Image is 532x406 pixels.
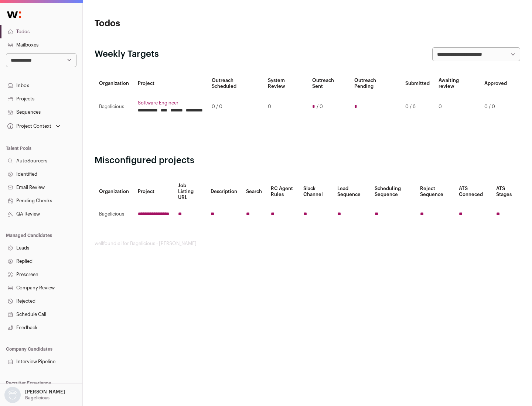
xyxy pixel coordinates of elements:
[6,123,51,129] div: Project Context
[95,155,520,166] h2: Misconfigured projects
[401,73,434,94] th: Submitted
[133,73,207,94] th: Project
[370,178,416,205] th: Scheduling Sequence
[480,94,511,120] td: 0 / 0
[6,121,62,131] button: Open dropdown
[308,73,350,94] th: Outreach Sent
[95,94,133,120] td: Bagelicious
[174,178,206,205] th: Job Listing URL
[207,73,263,94] th: Outreach Scheduled
[3,387,66,403] button: Open dropdown
[4,387,21,403] img: nopic.png
[95,73,133,94] th: Organization
[263,94,307,120] td: 0
[299,178,333,205] th: Slack Channel
[480,73,511,94] th: Approved
[207,94,263,120] td: 0 / 0
[133,178,174,205] th: Project
[317,104,323,110] span: / 0
[95,178,133,205] th: Organization
[401,94,434,120] td: 0 / 6
[95,48,159,60] h2: Weekly Targets
[206,178,242,205] th: Description
[434,73,480,94] th: Awaiting review
[333,178,370,205] th: Lead Sequence
[25,395,50,401] p: Bagelicious
[95,241,520,247] footer: wellfound:ai for Bagelicious - [PERSON_NAME]
[416,178,455,205] th: Reject Sequence
[266,178,299,205] th: RC Agent Rules
[95,205,133,223] td: Bagelicious
[95,18,236,30] h1: Todos
[454,178,491,205] th: ATS Conneced
[350,73,400,94] th: Outreach Pending
[25,389,65,395] p: [PERSON_NAME]
[3,7,25,22] img: Wellfound
[492,178,520,205] th: ATS Stages
[242,178,266,205] th: Search
[434,94,480,120] td: 0
[263,73,307,94] th: System Review
[138,100,203,106] a: Software Engineer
